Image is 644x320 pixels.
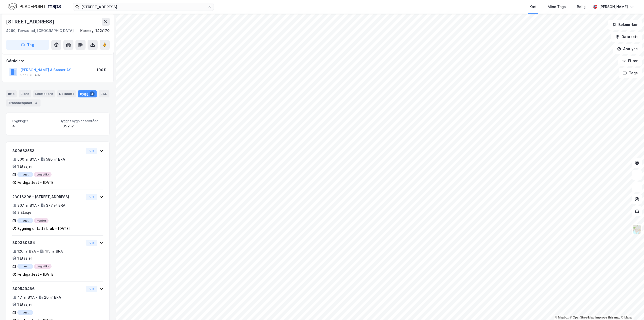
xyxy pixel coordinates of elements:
button: Vis [86,240,97,246]
div: 100% [97,67,106,73]
a: OpenStreetMap [570,316,594,319]
span: Bygninger [12,119,56,123]
div: 1 Etasjer [17,163,32,169]
div: [PERSON_NAME] [599,4,628,10]
div: Transaksjoner [6,99,41,106]
div: Gårdeiere [6,58,109,64]
div: Ferdigattest - [DATE] [17,180,55,186]
div: 580 ㎡ BRA [46,156,65,162]
div: 1 Etasjer [17,255,32,261]
button: Vis [86,148,97,154]
div: 377 ㎡ BRA [46,202,65,208]
div: Kart [530,4,537,10]
div: 1 Etasjer [17,301,32,307]
div: Bygg [78,90,97,97]
div: Kontrollprogram for chat [619,296,644,320]
button: Tag [6,40,49,50]
input: Søk på adresse, matrikkel, gårdeiere, leietakere eller personer [79,3,208,11]
button: Filter [618,56,642,66]
button: Datasett [611,32,642,42]
div: Ferdigattest - [DATE] [17,271,55,277]
div: Leietakere [33,90,55,97]
div: 47 ㎡ BYA [17,294,35,300]
div: 300380884 [12,240,84,246]
div: ESG [99,90,109,97]
div: 4 [90,91,95,96]
div: Info [6,90,17,97]
div: Eiere [19,90,31,97]
div: 966 878 487 [20,73,41,77]
div: 4260, Torvastad, [GEOGRAPHIC_DATA] [6,28,74,34]
div: 1 092 ㎡ [60,123,103,129]
img: Z [632,225,642,234]
a: Mapbox [555,316,569,319]
div: 600 ㎡ BYA [17,156,37,162]
div: 120 ㎡ BYA [17,248,36,254]
div: Karmøy, 142/170 [80,28,110,34]
div: 2 Etasjer [17,209,33,216]
div: Bygning er tatt i bruk - [DATE] [17,226,70,232]
div: 115 ㎡ BRA [45,248,63,254]
div: 20 ㎡ BRA [44,294,61,300]
a: Improve this map [595,316,620,319]
div: Datasett [57,90,76,97]
div: • [37,249,39,253]
button: Bokmerker [608,20,642,30]
img: logo.f888ab2527a4732fd821a326f86c7f29.svg [8,2,61,11]
div: 23916398 - [STREET_ADDRESS] [12,194,84,200]
iframe: Chat Widget [619,296,644,320]
div: • [38,203,40,207]
div: [STREET_ADDRESS] [6,18,55,26]
button: Tags [619,68,642,78]
div: • [36,295,38,299]
button: Vis [86,286,97,292]
div: 300663553 [12,148,84,154]
div: 4 [33,100,38,105]
div: • [38,157,40,161]
button: Analyse [613,44,642,54]
div: 300549486 [12,286,84,292]
div: 307 ㎡ BYA [17,202,37,208]
div: Bolig [577,4,586,10]
button: Vis [86,194,97,200]
span: Bygget bygningsområde [60,119,103,123]
div: Mine Tags [548,4,566,10]
div: 4 [12,123,56,129]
